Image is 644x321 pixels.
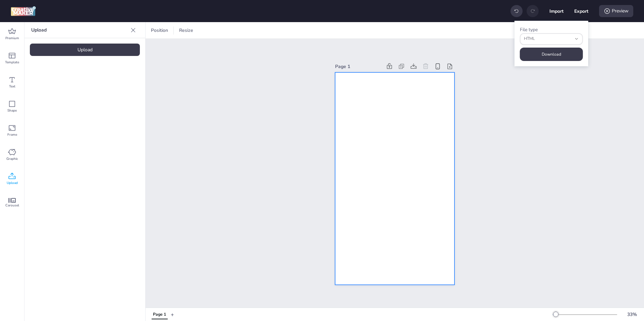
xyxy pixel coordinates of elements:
[5,36,19,41] span: Premium
[520,33,583,45] button: fileType
[150,27,169,34] span: Position
[520,48,583,61] button: Download
[178,27,195,34] span: Resize
[6,156,18,162] span: Graphic
[30,44,140,56] div: Upload
[599,5,633,17] div: Preview
[574,4,588,18] button: Export
[5,60,19,65] span: Template
[11,6,36,16] img: logo Creative Maker
[520,26,538,33] label: File type
[148,309,171,320] div: Tabs
[549,4,563,18] button: Import
[7,108,17,113] span: Shape
[7,180,18,186] span: Upload
[9,84,15,89] span: Text
[153,312,166,318] div: Page 1
[5,203,19,208] span: Carousel
[624,311,640,318] div: 33 %
[31,22,128,38] p: Upload
[7,132,17,137] span: Frame
[335,63,382,70] div: Page 1
[524,36,572,42] span: HTML
[171,309,174,320] button: +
